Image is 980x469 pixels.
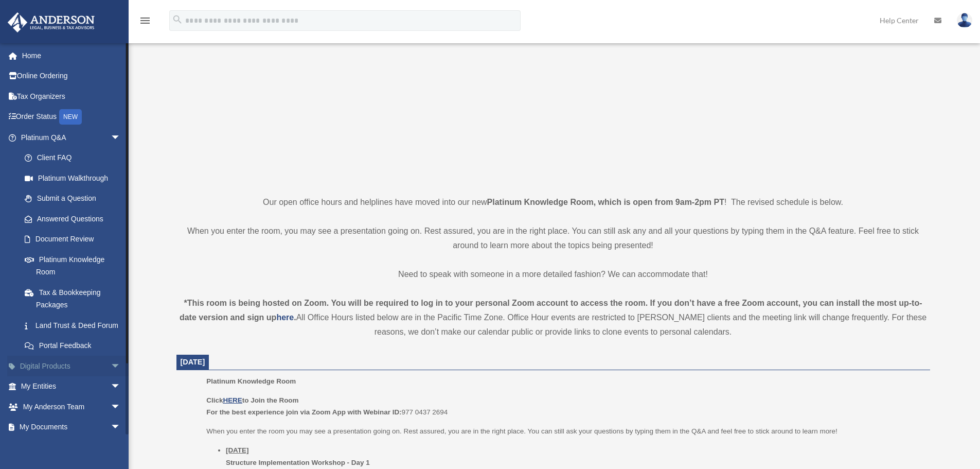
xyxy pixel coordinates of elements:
[7,86,136,107] a: Tax Organizers
[206,408,401,416] b: For the best experience join via Zoom App with Webinar ID:
[5,12,98,32] img: Anderson Advisors Platinum Portal
[14,336,136,356] a: Portal Feedback
[180,299,922,322] strong: *This room is being hosted on Zoom. You will be required to log in to your personal Zoom account ...
[14,209,136,229] a: Answered Questions
[7,396,136,417] a: My Anderson Teamarrow_drop_down
[7,45,136,66] a: Home
[176,195,930,210] p: Our open office hours and helplines have moved into our new ! The revised schedule is below.
[139,18,151,27] a: menu
[206,394,922,419] p: 977 0437 2694
[957,13,972,28] img: User Pic
[14,188,136,209] a: Submit a Question
[111,127,131,148] span: arrow_drop_down
[226,446,249,454] u: [DATE]
[223,396,242,404] a: HERE
[7,356,136,376] a: Digital Productsarrow_drop_down
[172,14,183,25] i: search
[206,425,922,438] p: When you enter the room you may see a presentation going on. Rest assured, you are in the right p...
[294,313,296,322] strong: .
[226,459,370,466] b: Structure Implementation Workshop - Day 1
[111,376,131,397] span: arrow_drop_down
[7,376,136,397] a: My Entitiesarrow_drop_down
[7,417,136,438] a: My Documentsarrow_drop_down
[399,2,707,176] iframe: 231110_Toby_KnowledgeRoom
[14,148,136,168] a: Client FAQ
[14,168,136,188] a: Platinum Walkthrough
[111,396,131,418] span: arrow_drop_down
[181,358,205,366] span: [DATE]
[14,229,136,250] a: Document Review
[7,107,136,128] a: Order StatusNEW
[14,249,131,282] a: Platinum Knowledge Room
[111,356,131,377] span: arrow_drop_down
[176,224,930,253] p: When you enter the room, you may see a presentation going on. Rest assured, you are in the right ...
[14,315,136,336] a: Land Trust & Deed Forum
[487,198,724,206] strong: Platinum Knowledge Room, which is open from 9am-2pm PT
[176,296,930,339] div: All Office Hours listed below are in the Pacific Time Zone. Office Hour events are restricted to ...
[7,127,136,148] a: Platinum Q&Aarrow_drop_down
[59,109,82,125] div: NEW
[14,282,136,315] a: Tax & Bookkeeping Packages
[111,417,131,438] span: arrow_drop_down
[276,313,294,322] a: here
[7,66,136,86] a: Online Ordering
[176,267,930,282] p: Need to speak with someone in a more detailed fashion? We can accommodate that!
[139,14,151,27] i: menu
[206,377,296,385] span: Platinum Knowledge Room
[206,396,298,404] b: Click to Join the Room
